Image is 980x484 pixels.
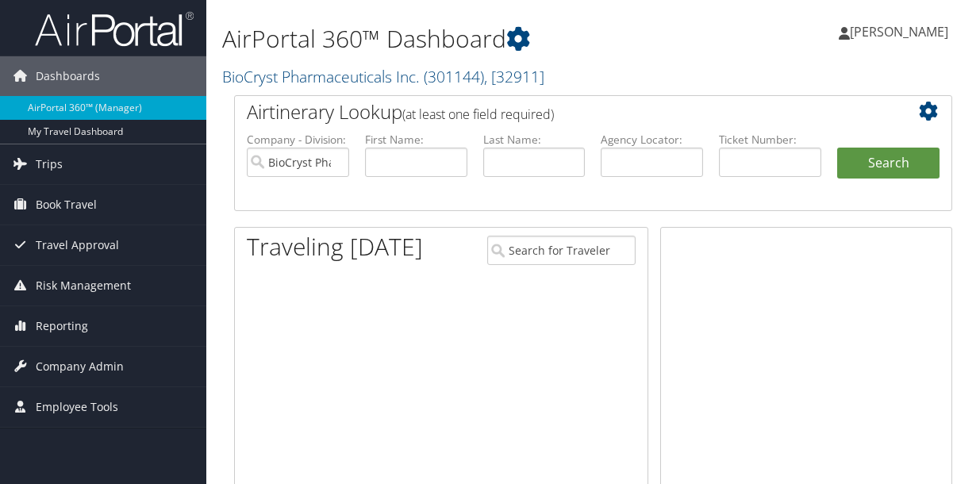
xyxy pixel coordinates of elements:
[719,132,821,148] label: Ticket Number:
[850,23,948,40] span: [PERSON_NAME]
[36,347,124,386] span: Company Admin
[36,225,119,265] span: Travel Approval
[487,236,636,265] input: Search for Traveler
[839,8,964,56] a: [PERSON_NAME]
[36,185,97,225] span: Book Travel
[247,132,349,148] label: Company - Division:
[36,266,131,305] span: Risk Management
[402,106,554,123] span: (at least one field required)
[36,387,118,427] span: Employee Tools
[484,66,544,87] span: , [ 32911 ]
[36,144,63,184] span: Trips
[36,56,100,96] span: Dashboards
[424,66,484,87] span: ( 301144 )
[601,132,703,148] label: Agency Locator:
[222,66,544,87] a: BioCryst Pharmaceuticals Inc.
[36,306,88,346] span: Reporting
[222,22,717,56] h1: AirPortal 360™ Dashboard
[247,230,423,263] h1: Traveling [DATE]
[837,148,940,179] button: Search
[35,10,194,48] img: airportal-logo.png
[247,98,880,125] h2: Airtinerary Lookup
[365,132,467,148] label: First Name:
[483,132,586,148] label: Last Name:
